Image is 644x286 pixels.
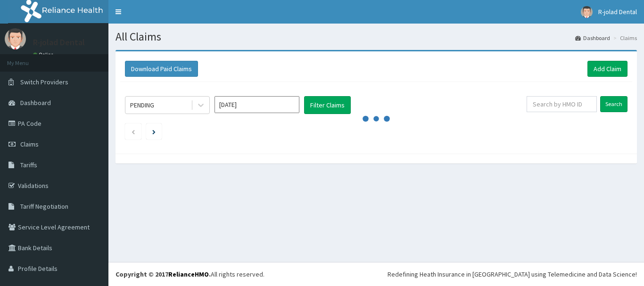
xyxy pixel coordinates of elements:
[125,61,198,77] button: Download Paid Claims
[215,96,299,113] input: Select Month and Year
[575,34,610,42] a: Dashboard
[20,78,68,86] span: Switch Providers
[116,31,637,43] h1: All Claims
[108,262,644,286] footer: All rights reserved.
[362,105,390,133] svg: audio-loading
[388,270,637,279] div: Redefining Heath Insurance in [GEOGRAPHIC_DATA] using Telemedicine and Data Science!
[611,34,637,42] li: Claims
[600,96,627,112] input: Search
[5,28,26,49] img: User Image
[152,127,156,136] a: Next page
[598,8,637,16] span: R-jolad Dental
[33,51,56,58] a: Online
[20,140,39,148] span: Claims
[33,38,85,47] p: R-jolad Dental
[587,61,627,77] a: Add Claim
[20,98,51,107] span: Dashboard
[130,100,154,110] div: PENDING
[304,96,351,114] button: Filter Claims
[527,96,597,112] input: Search by HMO ID
[168,270,209,278] a: RelianceHMO
[131,127,135,136] a: Previous page
[20,161,37,169] span: Tariffs
[116,270,211,278] strong: Copyright © 2017 .
[581,6,593,18] img: User Image
[20,202,68,211] span: Tariff Negotiation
